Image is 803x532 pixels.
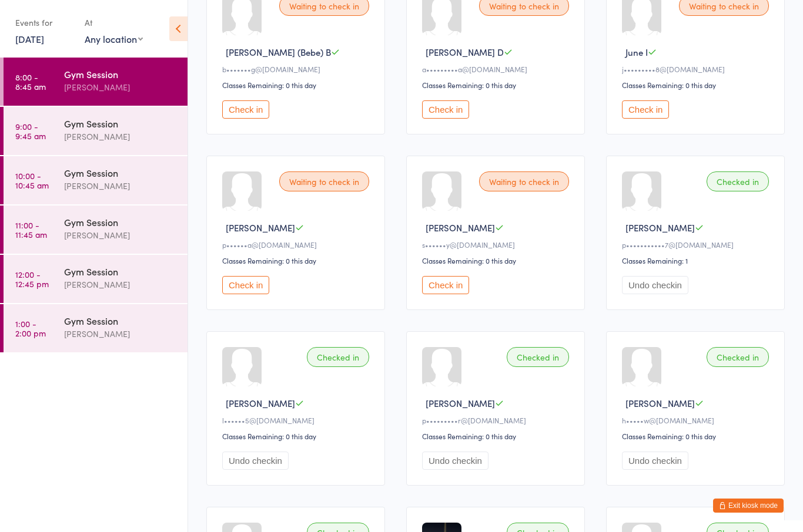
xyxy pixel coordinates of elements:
[222,100,269,119] button: Check in
[4,255,188,303] a: 12:00 -12:45 pmGym Session[PERSON_NAME]
[707,171,769,191] div: Checked in
[15,319,46,338] time: 1:00 - 2:00 pm
[64,117,178,130] div: Gym Session
[622,276,688,294] button: Undo checkin
[479,171,569,191] div: Waiting to check in
[625,46,648,58] span: June I
[4,107,188,155] a: 9:00 -9:45 amGym Session[PERSON_NAME]
[15,270,49,288] time: 12:00 - 12:45 pm
[222,64,373,74] div: b•••••••g@[DOMAIN_NAME]
[625,397,695,409] span: [PERSON_NAME]
[15,72,46,91] time: 8:00 - 8:45 am
[622,415,772,425] div: h•••••w@[DOMAIN_NAME]
[707,347,769,367] div: Checked in
[64,80,178,94] div: [PERSON_NAME]
[15,220,47,239] time: 11:00 - 11:45 am
[422,80,573,90] div: Classes Remaining: 0 this day
[4,156,188,204] a: 10:00 -10:45 amGym Session[PERSON_NAME]
[64,327,178,341] div: [PERSON_NAME]
[85,32,143,45] div: Any location
[625,221,695,234] span: [PERSON_NAME]
[64,228,178,242] div: [PERSON_NAME]
[422,431,573,441] div: Classes Remaining: 0 this day
[426,46,504,58] span: [PERSON_NAME] D
[279,171,369,191] div: Waiting to check in
[222,431,373,441] div: Classes Remaining: 0 this day
[622,452,688,470] button: Undo checkin
[226,397,295,409] span: [PERSON_NAME]
[622,80,772,90] div: Classes Remaining: 0 this day
[507,347,569,367] div: Checked in
[226,221,295,234] span: [PERSON_NAME]
[222,240,373,250] div: p••••••a@[DOMAIN_NAME]
[64,278,178,291] div: [PERSON_NAME]
[622,255,772,265] div: Classes Remaining: 1
[4,304,188,352] a: 1:00 -2:00 pmGym Session[PERSON_NAME]
[422,276,469,294] button: Check in
[64,216,178,228] div: Gym Session
[713,499,784,513] button: Exit kiosk mode
[426,397,495,409] span: [PERSON_NAME]
[64,179,178,193] div: [PERSON_NAME]
[64,166,178,179] div: Gym Session
[15,171,49,190] time: 10:00 - 10:45 am
[222,452,289,470] button: Undo checkin
[222,276,269,294] button: Check in
[64,130,178,143] div: [PERSON_NAME]
[422,240,573,250] div: s••••••y@[DOMAIN_NAME]
[307,347,369,367] div: Checked in
[15,13,73,32] div: Events for
[4,58,188,106] a: 8:00 -8:45 amGym Session[PERSON_NAME]
[85,13,143,32] div: At
[422,452,489,470] button: Undo checkin
[422,415,573,425] div: p•••••••••r@[DOMAIN_NAME]
[422,64,573,74] div: a•••••••••a@[DOMAIN_NAME]
[222,80,373,90] div: Classes Remaining: 0 this day
[622,100,669,119] button: Check in
[422,100,469,119] button: Check in
[622,240,772,250] div: p•••••••••••7@[DOMAIN_NAME]
[64,265,178,278] div: Gym Session
[64,314,178,327] div: Gym Session
[226,46,331,58] span: [PERSON_NAME] (Bebe) B
[622,64,772,74] div: j•••••••••8@[DOMAIN_NAME]
[222,415,373,425] div: l••••••5@[DOMAIN_NAME]
[15,32,44,45] a: [DATE]
[4,206,188,254] a: 11:00 -11:45 amGym Session[PERSON_NAME]
[15,122,46,140] time: 9:00 - 9:45 am
[426,221,495,234] span: [PERSON_NAME]
[422,255,573,265] div: Classes Remaining: 0 this day
[622,431,772,441] div: Classes Remaining: 0 this day
[222,255,373,265] div: Classes Remaining: 0 this day
[64,68,178,80] div: Gym Session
